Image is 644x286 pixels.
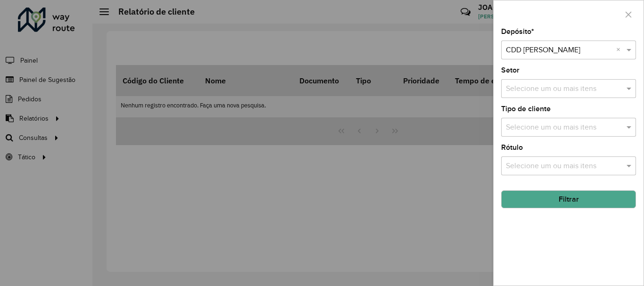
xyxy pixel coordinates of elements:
[501,190,636,208] button: Filtrar
[501,103,551,114] label: Tipo de cliente
[501,65,520,76] label: Setor
[501,142,523,153] label: Rótulo
[501,26,534,37] label: Depósito
[616,44,624,56] span: Clear all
